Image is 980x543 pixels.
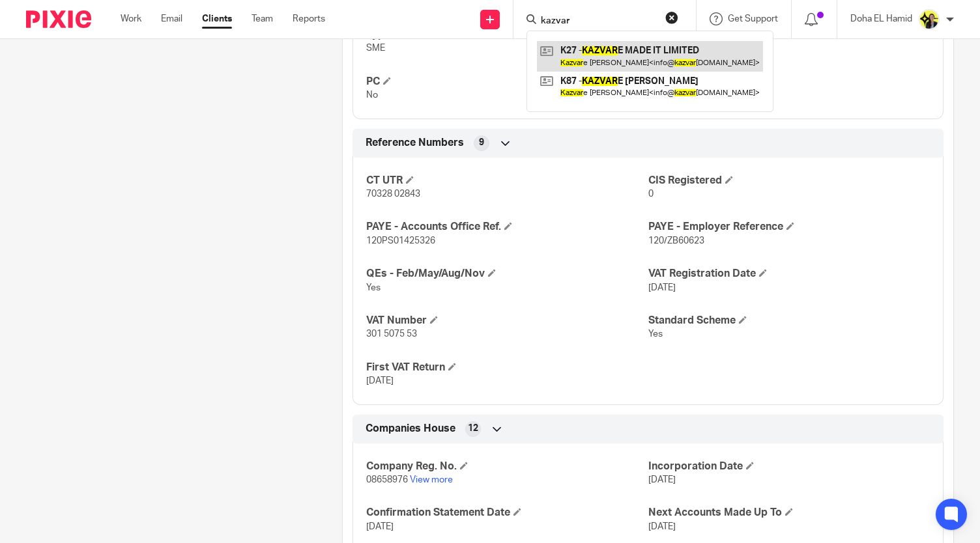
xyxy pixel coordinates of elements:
[648,189,654,199] span: 0
[540,16,657,27] input: Search
[366,44,385,53] span: SME
[252,12,273,25] a: Team
[648,506,930,520] h4: Next Accounts Made Up To
[648,475,676,484] span: [DATE]
[26,10,91,28] img: Pixie
[468,422,478,435] span: 12
[648,460,930,473] h4: Incorporation Date
[366,376,394,385] span: [DATE]
[919,9,940,30] img: Doha-Starbridge.jpg
[366,460,648,473] h4: Company Reg. No.
[366,506,648,520] h4: Confirmation Statement Date
[366,522,394,531] span: [DATE]
[648,522,676,531] span: [DATE]
[648,314,930,327] h4: Standard Scheme
[366,475,408,484] span: 08658976
[366,314,648,327] h4: VAT Number
[366,75,648,89] h4: PC
[366,267,648,281] h4: QEs - Feb/May/Aug/Nov
[161,12,182,25] a: Email
[366,136,464,150] span: Reference Numbers
[850,12,912,25] p: Doha EL Hamid
[293,12,325,25] a: Reports
[202,12,232,25] a: Clients
[366,361,648,374] h4: First VAT Return
[648,329,663,339] span: Yes
[366,220,648,234] h4: PAYE - Accounts Office Ref.
[366,90,378,100] span: No
[366,329,417,339] span: 301 5075 53
[479,136,484,149] span: 9
[648,267,930,281] h4: VAT Registration Date
[410,475,453,484] a: View more
[366,236,435,245] span: 120PS01425326
[366,422,455,436] span: Companies House
[665,11,678,24] button: Clear
[648,283,676,292] span: [DATE]
[648,220,930,234] h4: PAYE - Employer Reference
[366,174,648,188] h4: CT UTR
[366,189,420,199] span: 70328 02843
[728,14,778,23] span: Get Support
[121,12,141,25] a: Work
[648,174,930,188] h4: CIS Registered
[648,236,704,245] span: 120/ZB60623
[366,283,381,292] span: Yes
